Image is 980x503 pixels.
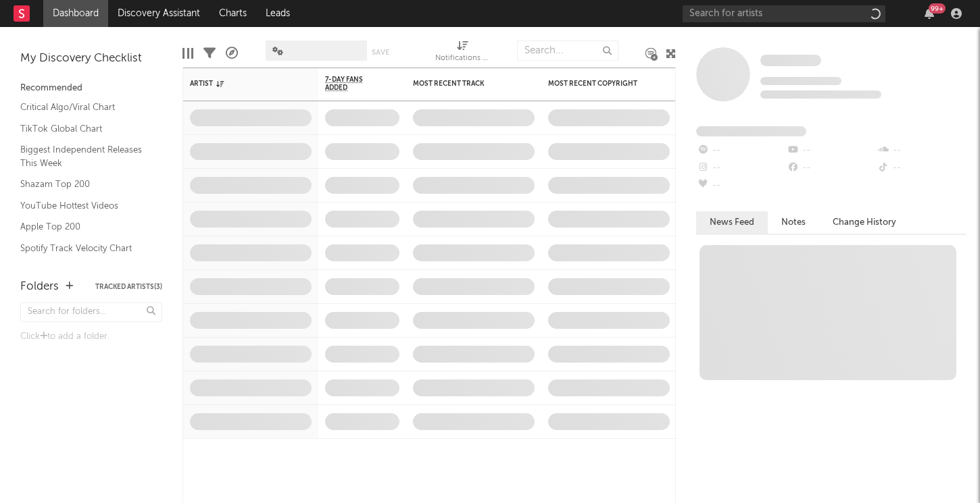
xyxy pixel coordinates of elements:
button: 99+ [925,8,934,19]
div: Edit Columns [182,34,193,73]
div: -- [696,142,786,159]
a: YouTube Hottest Videos [20,198,149,213]
div: -- [696,177,786,194]
div: My Discovery Checklist [20,51,162,67]
a: Spotify Track Velocity Chart [20,241,149,256]
button: Filter by 7-Day Fans Added [386,77,399,90]
a: Biggest Independent Releases This Week [20,142,149,170]
button: Save [372,49,389,56]
button: Change History [819,211,910,234]
div: Most Recent Track [413,80,514,88]
span: Fans Added by Platform [696,126,806,136]
span: 7-Day Fans Added [325,76,379,92]
button: Tracked Artists(3) [95,284,162,290]
a: Some Artist [760,54,821,68]
input: Search for folders... [20,302,162,322]
button: Filter by Most Recent Copyright [656,77,670,90]
div: Folders [20,279,59,295]
div: -- [877,142,966,159]
div: Most Recent Copyright [548,80,650,88]
div: Recommended [20,80,162,97]
input: Search for artists [683,5,885,22]
div: Click to add a folder. [20,329,162,345]
div: Artist [190,80,291,88]
span: Some Artist [760,55,821,66]
div: -- [696,159,786,177]
span: Tracking Since: [DATE] [760,77,841,85]
button: Filter by Artist [298,77,312,90]
div: Notifications (Artist) [435,51,489,67]
div: -- [786,142,876,159]
div: -- [786,159,876,177]
a: Critical Algo/Viral Chart [20,100,149,115]
div: 99 + [929,3,946,14]
div: -- [877,159,966,177]
button: News Feed [696,211,768,234]
button: Notes [768,211,819,234]
button: Filter by Most Recent Track [521,77,535,90]
a: Apple Top 200 [20,219,149,234]
div: Filters [203,34,216,73]
span: 0 fans last week [760,90,881,99]
div: A&R Pipeline [226,34,238,73]
a: TikTok Global Chart [20,122,149,136]
a: Shazam Top 200 [20,177,149,192]
div: Notifications (Artist) [435,34,489,73]
input: Search... [517,41,618,61]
